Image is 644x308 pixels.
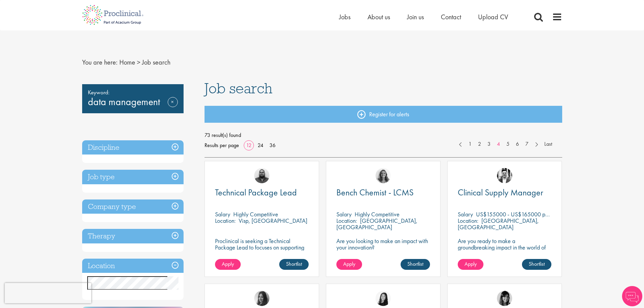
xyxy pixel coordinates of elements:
img: Tesnim Chagklil [497,291,512,306]
a: 7 [522,140,532,148]
a: Shortlist [279,259,309,270]
h3: Company type [82,199,184,214]
img: Numhom Sudsok [376,291,391,306]
a: Remove [168,97,178,117]
h3: Therapy [82,229,184,243]
a: Jobs [339,13,351,21]
span: Salary [336,210,352,218]
a: 4 [494,140,503,148]
a: About us [367,13,390,21]
span: 73 result(s) found [205,130,562,140]
a: Shortlist [401,259,430,270]
a: 3 [484,140,494,148]
img: Ashley Bennett [254,168,269,183]
a: 24 [255,142,266,149]
span: Salary [215,210,230,218]
span: Apply [222,260,234,267]
span: Job search [142,58,170,67]
a: Technical Package Lead [215,188,309,197]
a: 1 [465,140,475,148]
a: Register for alerts [205,106,562,123]
span: Salary [458,210,473,218]
img: Heidi Hennigan [254,291,269,306]
a: 12 [244,142,254,149]
span: Job search [205,79,272,97]
p: US$155000 - US$165000 per annum [476,210,567,218]
p: Highly Competitive [355,210,400,218]
a: Join us [407,13,424,21]
a: Contact [441,13,461,21]
p: Visp, [GEOGRAPHIC_DATA] [239,217,307,224]
span: Apply [464,260,477,267]
p: Are you looking to make an impact with your innovation? [336,238,430,251]
p: Are you ready to make a groundbreaking impact in the world of biotechnology? Join a growing compa... [458,238,551,270]
span: Location: [215,217,236,224]
img: Jackie Cerchio [376,168,391,183]
span: Bench Chemist - LCMS [336,187,413,198]
a: Apply [336,259,362,270]
span: Technical Package Lead [215,187,297,198]
span: Location: [336,217,357,224]
a: Upload CV [478,13,508,21]
img: Chatbot [622,286,642,306]
h3: Job type [82,170,184,184]
a: breadcrumb link [119,58,135,67]
span: Results per page [205,140,239,150]
span: Keyword: [88,88,178,97]
span: You are here: [82,58,118,67]
a: Apply [458,259,483,270]
a: Apply [215,259,241,270]
p: [GEOGRAPHIC_DATA], [GEOGRAPHIC_DATA] [458,217,539,231]
p: [GEOGRAPHIC_DATA], [GEOGRAPHIC_DATA] [336,217,418,231]
p: Highly Competitive [233,210,278,218]
a: Clinical Supply Manager [458,188,551,197]
span: Location: [458,217,478,224]
a: 5 [503,140,513,148]
span: > [137,58,140,67]
span: Apply [343,260,355,267]
a: 6 [512,140,522,148]
a: 36 [267,142,278,149]
a: 2 [475,140,484,148]
a: Last [541,140,555,148]
img: Edward Little [497,168,512,183]
iframe: reCAPTCHA [5,283,91,303]
a: Bench Chemist - LCMS [336,188,430,197]
p: Proclinical is seeking a Technical Package Lead to focuses on supporting the integration of mecha... [215,238,309,270]
h3: Discipline [82,140,184,155]
div: data management [82,84,184,113]
h3: Location [82,259,184,273]
span: Clinical Supply Manager [458,187,543,198]
a: Shortlist [522,259,551,270]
